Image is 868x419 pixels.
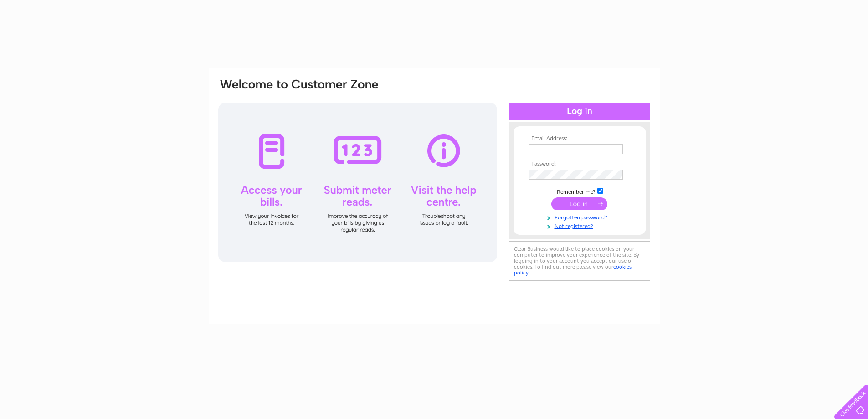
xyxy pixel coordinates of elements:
[551,197,607,210] input: Submit
[509,241,650,281] div: Clear Business would like to place cookies on your computer to improve your experience of the sit...
[529,221,632,230] a: Not registered?
[529,212,632,221] a: Forgotten password?
[527,135,632,142] th: Email Address:
[514,264,632,276] a: cookies policy
[527,161,632,167] th: Password:
[527,186,632,196] td: Remember me?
